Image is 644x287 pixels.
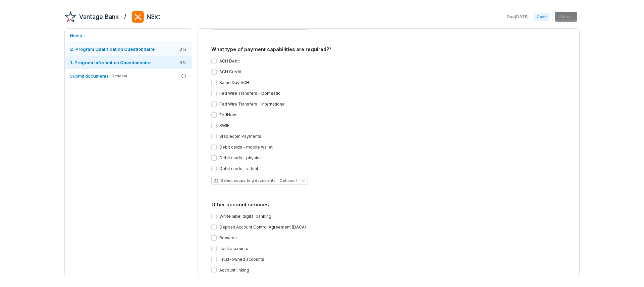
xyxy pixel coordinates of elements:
[65,29,192,42] a: Home
[65,42,192,56] a: 2. Program Qualification Questionnaire0%
[219,91,280,96] label: Fed Wire Transfers - Domestic
[65,69,192,83] a: Submit documentsOptional
[219,69,241,75] label: ACH Credit
[65,56,192,69] a: 1. Program Information Questionnaire0%
[219,123,232,128] label: SWIFT
[219,257,264,262] label: Trust-owned accounts
[214,178,297,183] span: Select supporting documents
[534,13,549,21] span: Open
[219,155,263,161] label: Debit cards - physical
[219,224,306,230] label: Deposit Account Control Agreement (DACA)
[219,235,237,241] label: Rewards
[211,46,566,53] div: What type of payment capabilities are required?
[147,12,160,21] h2: N3xt
[219,246,248,251] label: Joint accounts
[507,14,529,19] span: Due [DATE]
[70,73,109,79] span: Submit documents
[219,145,273,150] label: Debit cards - mobile wallet
[219,214,271,219] label: White label digital banking
[219,112,236,118] label: FedNow
[219,134,261,139] label: Stablecoin Payments
[79,12,119,21] h2: Vantage Bank
[219,80,249,85] label: Same Day ACH
[124,11,126,21] h2: /
[211,201,566,208] div: Other account services
[111,74,127,79] span: Optional
[70,46,155,52] span: 2. Program Qualification Questionnaire
[179,59,186,66] span: 0 %
[70,60,151,65] span: 1. Program Information Questionnaire
[219,58,240,64] label: ACH Debit
[219,101,285,107] label: Fed Wire Transfers - International
[219,268,249,273] label: Account linking
[219,166,258,171] label: Debit cards - virtual
[278,178,297,183] span: (Optional)
[179,46,186,52] span: 0 %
